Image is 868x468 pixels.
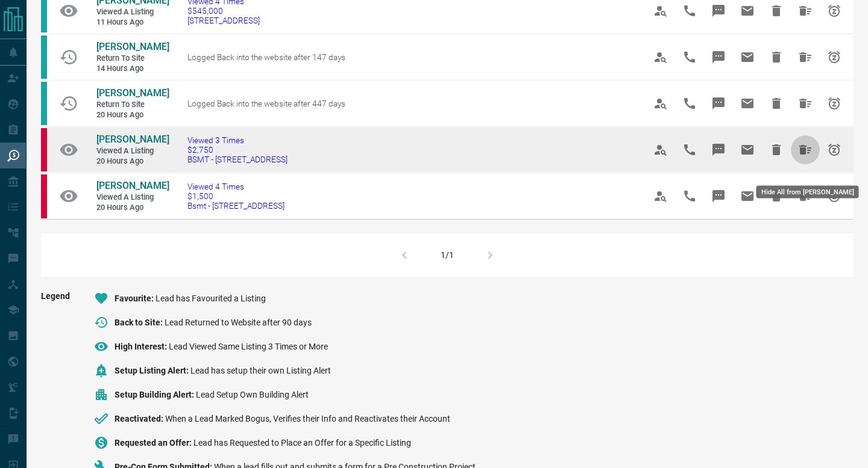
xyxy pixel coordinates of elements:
span: Logged Back into the website after 147 days [187,52,345,62]
span: Reactivated [115,414,165,423]
span: Return to Site [96,100,169,110]
span: View Profile [646,135,675,164]
span: Email [733,89,762,118]
span: Call [675,89,704,118]
span: [PERSON_NAME] [96,41,169,52]
span: Hide All from Carla Herbert [791,89,820,118]
a: [PERSON_NAME] [96,180,169,192]
span: Return to Site [96,54,169,64]
span: Viewed a Listing [96,146,169,156]
span: Lead Setup Own Building Alert [196,390,309,399]
div: property.ca [41,174,47,218]
span: 20 hours ago [96,110,169,120]
span: Viewed a Listing [96,192,169,203]
span: Viewed a Listing [96,7,169,17]
span: Snooze [820,135,849,164]
a: [PERSON_NAME] [96,134,169,146]
span: Email [733,43,762,72]
span: Logged Back into the website after 447 days [187,99,345,108]
span: Requested an Offer [115,438,193,448]
div: condos.ca [41,35,47,79]
a: [PERSON_NAME] [96,41,169,54]
span: Lead has Requested to Place an Offer for a Specific Listing [193,438,411,448]
span: $545,000 [187,6,260,16]
div: 1/1 [441,250,454,260]
span: Viewed 3 Times [187,135,288,145]
span: Snooze [820,43,849,72]
div: property.ca [41,128,47,171]
span: Hide All from Waleed Khan [791,43,820,72]
span: Hide [762,43,791,72]
span: Setup Building Alert [115,390,196,399]
span: When a Lead Marked Bogus, Verifies their Info and Reactivates their Account [165,414,450,423]
span: View Profile [646,182,675,211]
span: View Profile [646,89,675,118]
span: Snooze [820,89,849,118]
span: BSMT - [STREET_ADDRESS] [187,155,288,164]
div: condos.ca [41,82,47,125]
span: Lead Returned to Website after 90 days [165,318,312,327]
span: $2,750 [187,145,288,155]
span: Viewed 4 Times [187,182,285,191]
div: Hide All from [PERSON_NAME] [756,186,859,199]
span: Email [733,182,762,211]
span: Email [733,135,762,164]
span: View Profile [646,43,675,72]
span: 20 hours ago [96,156,169,167]
span: Bsmt - [STREET_ADDRESS] [187,201,285,211]
span: Message [704,89,733,118]
span: Message [704,182,733,211]
span: Call [675,182,704,211]
span: [PERSON_NAME] [96,87,169,99]
span: 20 hours ago [96,203,169,213]
span: Hide All from Angie Carnovale [791,135,820,164]
span: Lead has Favourited a Listing [156,294,266,303]
span: [PERSON_NAME] [96,180,169,191]
a: Viewed 3 Times$2,750BSMT - [STREET_ADDRESS] [187,135,288,164]
span: Lead Viewed Same Listing 3 Times or More [169,342,328,351]
a: [PERSON_NAME] [96,87,169,100]
span: [PERSON_NAME] [96,134,169,145]
span: Call [675,43,704,72]
span: Hide [762,89,791,118]
span: Call [675,135,704,164]
span: Favourite [115,294,156,303]
span: Setup Listing Alert [115,366,190,375]
span: $1,500 [187,191,285,201]
span: 14 hours ago [96,64,169,74]
span: High Interest [115,342,169,351]
span: Back to Site [115,318,165,327]
span: 11 hours ago [96,17,169,28]
span: Hide [762,135,791,164]
span: Message [704,43,733,72]
span: Message [704,135,733,164]
span: Lead has setup their own Listing Alert [190,366,331,375]
span: [STREET_ADDRESS] [187,16,260,25]
a: Viewed 4 Times$1,500Bsmt - [STREET_ADDRESS] [187,182,285,211]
